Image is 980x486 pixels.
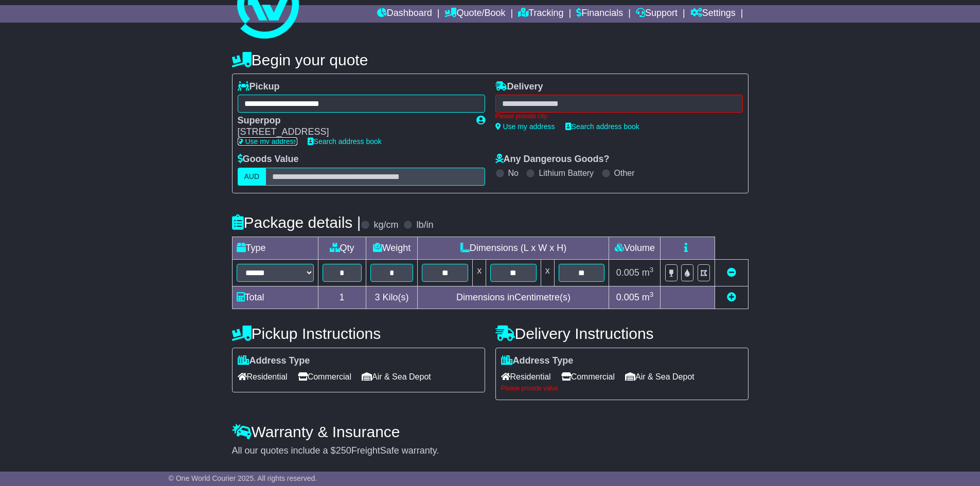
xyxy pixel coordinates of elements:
div: Superpop [238,115,466,127]
td: Kilo(s) [366,286,418,309]
label: No [508,168,519,178]
span: 3 [375,292,380,302]
label: Address Type [501,355,574,367]
a: Settings [690,5,736,23]
span: Commercial [298,369,351,385]
h4: Pickup Instructions [232,325,485,342]
label: Pickup [238,81,280,93]
a: Search address book [565,122,639,131]
td: Dimensions (L x W x H) [418,237,609,259]
div: Please provide city [495,113,743,120]
span: 0.005 [616,292,639,302]
a: Remove this item [727,267,736,278]
div: All our quotes include a $ FreightSafe warranty. [232,445,749,457]
td: Total [232,286,318,309]
span: 250 [336,445,351,456]
span: Residential [238,369,288,385]
a: Quote/Book [444,5,505,23]
a: Financials [576,5,623,23]
div: Please provide value [501,385,743,392]
sup: 3 [650,291,654,298]
a: Use my address [238,137,297,146]
span: 0.005 [616,267,639,278]
td: 1 [318,286,366,309]
label: Lithium Battery [539,168,594,178]
td: Weight [366,237,418,259]
label: kg/cm [373,220,398,231]
h4: Begin your quote [232,51,749,68]
label: Other [614,168,635,178]
span: m [642,267,654,278]
label: Address Type [238,355,310,367]
span: Air & Sea Depot [362,369,431,385]
sup: 3 [650,266,654,274]
label: AUD [238,168,266,186]
div: [STREET_ADDRESS] [238,127,466,138]
a: Add new item [727,292,736,302]
h4: Delivery Instructions [495,325,749,342]
td: Dimensions in Centimetre(s) [418,286,609,309]
span: Air & Sea Depot [625,369,694,385]
a: Use my address [495,122,555,131]
label: Any Dangerous Goods? [495,154,610,165]
a: Tracking [518,5,563,23]
span: © One World Courier 2025. All rights reserved. [169,474,317,482]
a: Support [636,5,678,23]
a: Search address book [308,137,382,146]
span: Residential [501,369,551,385]
a: Dashboard [377,5,432,23]
label: Delivery [495,81,543,93]
h4: Warranty & Insurance [232,423,749,440]
label: lb/in [416,220,433,231]
span: m [642,292,654,302]
label: Goods Value [238,154,299,165]
td: Qty [318,237,366,259]
td: Volume [609,237,661,259]
td: Type [232,237,318,259]
td: x [473,259,486,286]
h4: Package details | [232,214,361,231]
span: Commercial [561,369,615,385]
td: x [541,259,554,286]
